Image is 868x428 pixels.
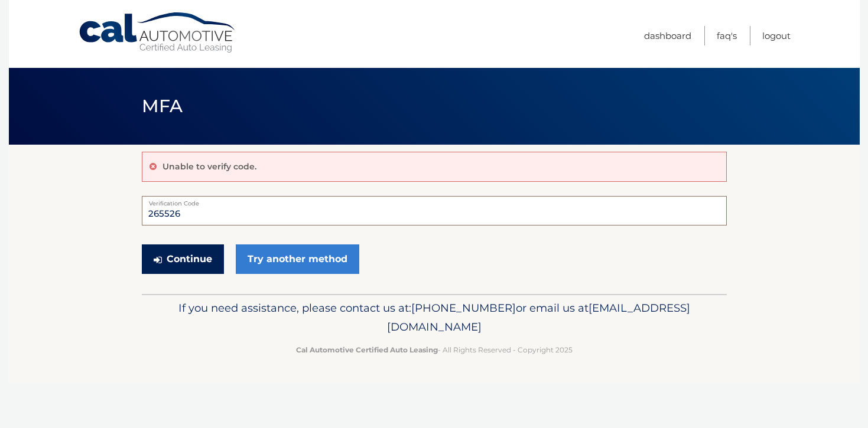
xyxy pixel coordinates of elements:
a: Dashboard [644,26,691,45]
input: Verification Code [142,196,727,226]
p: Unable to verify code. [162,161,256,172]
span: [EMAIL_ADDRESS][DOMAIN_NAME] [387,301,690,334]
p: If you need assistance, please contact us at: or email us at [149,299,719,336]
a: Cal Automotive [78,12,238,54]
span: MFA [142,95,183,117]
a: FAQ's [717,26,737,45]
a: Try another method [236,244,359,274]
p: - All Rights Reserved - Copyright 2025 [149,344,719,356]
label: Verification Code [142,196,727,205]
span: [PHONE_NUMBER] [411,301,516,315]
strong: Cal Automotive Certified Auto Leasing [296,345,438,354]
button: Continue [142,244,224,274]
a: Logout [762,26,791,45]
